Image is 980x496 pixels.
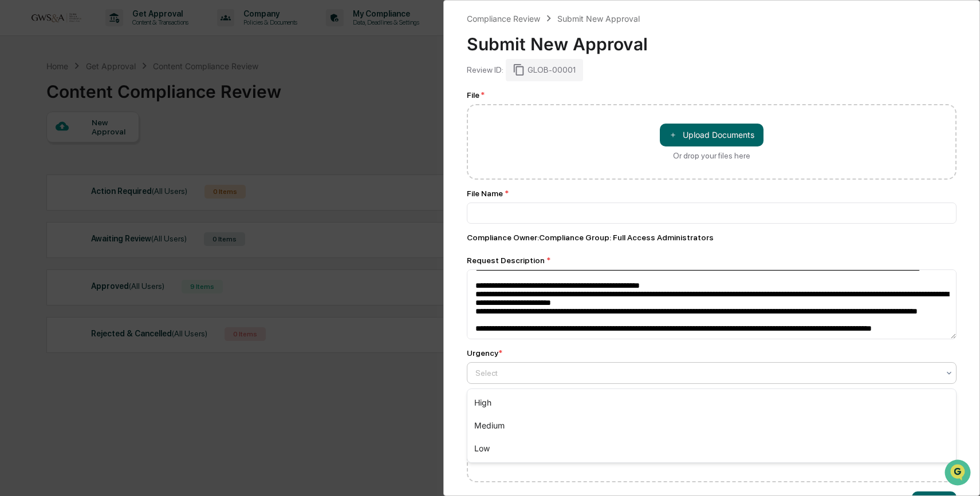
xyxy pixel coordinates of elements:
img: 1746055101610-c473b297-6a78-478c-a979-82029cc54cd1 [11,88,32,108]
div: Review ID: [467,65,503,74]
div: High [467,391,957,414]
a: 🖐️Preclearance [7,140,78,160]
div: Medium [467,414,957,437]
button: Start new chat [195,91,208,105]
span: Pylon [114,194,139,203]
div: Submit New Approval [467,25,957,54]
span: Data Lookup [23,166,72,177]
span: Attestations [95,144,142,156]
a: 🗄️Attestations [78,140,147,160]
div: Compliance Owner : Compliance Group: Full Access Administrators [467,233,957,242]
div: Or drop your files here [673,151,750,160]
a: 🔎Data Lookup [7,161,77,182]
div: Start new chat [39,88,188,99]
button: Or drop your files here [660,124,763,146]
div: Submit New Approval [557,14,640,23]
div: Urgency [467,348,502,358]
div: 🗄️ [83,145,92,154]
a: Powered byPylon [81,193,139,203]
div: Request Description [467,256,957,265]
div: Low [467,437,957,460]
div: File [467,90,957,100]
div: Compliance Review [467,14,540,23]
div: We're available if you need us! [39,99,145,108]
span: ＋ [669,129,677,140]
p: How can we help? [11,24,208,42]
div: 🔎 [11,167,21,176]
iframe: Open customer support [943,458,974,489]
div: GLOB-00001 [506,59,583,81]
span: Preclearance [23,144,74,156]
div: 🖐️ [11,145,21,154]
div: File Name [467,189,957,198]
